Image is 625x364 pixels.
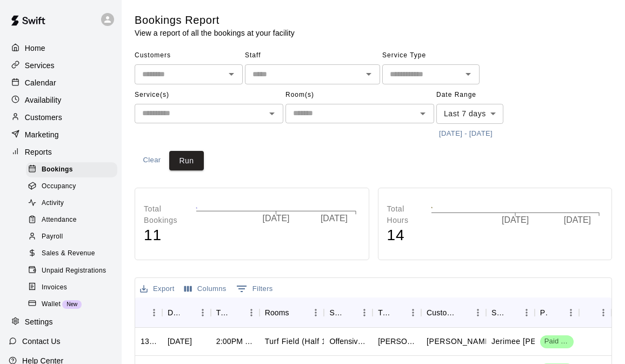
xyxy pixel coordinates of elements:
[265,336,329,347] p: Turf Field (Half 1)
[224,67,239,82] button: Open
[470,305,486,321] button: Menu
[26,280,117,295] div: Invoices
[228,305,243,320] button: Sort
[9,40,113,56] a: Home
[390,305,405,320] button: Sort
[42,231,63,242] span: Payroll
[62,301,82,307] span: New
[486,297,535,328] div: Staff
[427,297,455,328] div: Customers
[329,297,341,328] div: Service
[25,147,52,157] p: Reports
[135,87,283,104] span: Service(s)
[26,263,117,279] div: Unpaid Registrations
[9,75,113,91] a: Calendar
[387,226,421,245] h4: 14
[26,178,122,195] a: Occupancy
[146,305,162,321] button: Menu
[195,305,211,321] button: Menu
[216,336,254,347] div: 2:00PM – 3:00PM
[436,104,503,124] div: Last 7 days
[179,305,195,320] button: Sort
[25,112,62,123] p: Customers
[535,297,579,328] div: Payment
[540,297,548,328] div: Payment
[169,151,204,171] button: Run
[26,162,117,177] div: Bookings
[26,297,117,312] div: WalletNew
[216,297,228,328] div: Time
[373,297,421,328] div: Title
[9,144,113,160] a: Reports
[387,203,421,226] p: Total Hours
[26,195,122,212] a: Activity
[502,216,529,225] tspan: [DATE]
[22,336,61,347] p: Contact Us
[137,281,177,297] button: Export
[26,246,122,262] a: Sales & Revenue
[168,297,179,328] div: Date
[26,196,117,211] div: Activity
[42,215,77,226] span: Attendance
[356,305,373,321] button: Menu
[42,164,73,175] span: Bookings
[321,214,348,223] tspan: [DATE]
[26,246,117,261] div: Sales & Revenue
[42,299,61,310] span: Wallet
[135,47,243,64] span: Customers
[26,213,117,228] div: Attendance
[9,109,113,125] a: Customers
[382,47,480,64] span: Service Type
[141,336,157,347] div: 1339010
[25,43,45,54] p: Home
[436,125,495,142] button: [DATE] - [DATE]
[9,92,113,108] a: Availability
[211,297,260,328] div: Time
[25,129,59,140] p: Marketing
[427,336,493,347] p: Aiden Rivera
[141,305,156,320] button: Sort
[25,316,53,327] p: Settings
[135,28,295,38] p: View a report of all the bookings at your facility
[584,305,600,320] button: Sort
[341,305,356,320] button: Sort
[42,198,64,209] span: Activity
[260,297,324,328] div: Rooms
[26,229,117,244] div: Payroll
[405,305,421,321] button: Menu
[503,305,518,320] button: Sort
[564,216,591,225] tspan: [DATE]
[135,151,169,171] button: Clear
[491,297,503,328] div: Staff
[168,336,192,347] div: Thu, Aug 21, 2025
[595,305,611,321] button: Menu
[42,282,67,293] span: Invoices
[563,305,579,321] button: Menu
[144,226,185,245] h4: 11
[42,266,106,276] span: Unpaid Registrations
[42,248,95,259] span: Sales & Revenue
[25,60,55,71] p: Services
[540,336,574,347] span: Paid 1/1
[518,305,535,321] button: Menu
[9,57,113,74] div: Services
[245,47,380,64] span: Staff
[308,305,324,321] button: Menu
[144,203,185,226] p: Total Bookings
[9,314,113,330] a: Settings
[26,179,117,194] div: Occupancy
[182,281,229,297] button: Select columns
[548,305,563,320] button: Sort
[324,297,373,328] div: Service
[378,336,416,347] div: Aiden Rivera
[26,212,122,229] a: Attendance
[25,77,56,88] p: Calendar
[42,181,76,192] span: Occupancy
[378,297,390,328] div: Title
[26,161,122,178] a: Bookings
[285,87,434,104] span: Room(s)
[455,305,470,320] button: Sort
